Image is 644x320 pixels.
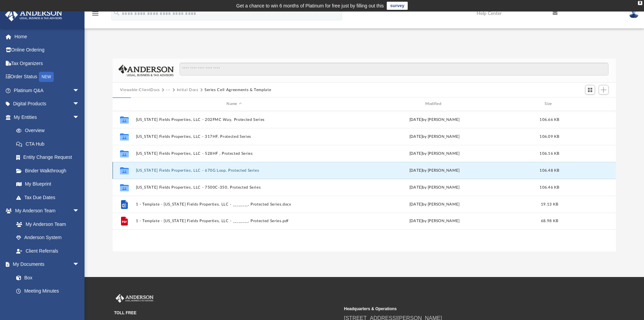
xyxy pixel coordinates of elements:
[9,271,83,284] a: Box
[166,87,170,93] button: ···
[540,168,559,172] span: 106.48 KB
[638,1,642,5] div: close
[205,87,271,93] button: Series Cell Agreements & Template
[136,151,333,156] button: [US_STATE] Fields Properties, LLC - 528HF , Protected Series
[135,101,333,107] div: Name
[5,84,90,97] a: Platinum Q&Aarrow_drop_down
[9,217,83,231] a: My Anderson Team
[73,110,86,124] span: arrow_drop_down
[91,13,99,18] a: menu
[336,116,533,123] div: [DATE] by [PERSON_NAME]
[5,30,90,43] a: Home
[73,258,86,272] span: arrow_drop_down
[629,8,639,18] img: User Pic
[5,110,90,124] a: My Entitiesarrow_drop_down
[387,2,408,10] a: survey
[113,111,616,251] div: grid
[9,231,86,244] a: Anderson System
[540,185,559,189] span: 106.46 KB
[9,244,86,258] a: Client Referrals
[5,204,86,218] a: My Anderson Teamarrow_drop_down
[566,101,613,107] div: id
[599,85,609,94] button: Add
[9,137,90,151] a: CTA Hub
[344,306,569,312] small: Headquarters & Operations
[136,185,333,190] button: [US_STATE] Fields Properties, LLC - 7500C-350, Protected Series
[39,72,54,82] div: NEW
[9,124,90,137] a: Overview
[73,204,86,218] span: arrow_drop_down
[536,101,563,107] div: Size
[336,101,533,107] div: Modified
[136,168,333,173] button: [US_STATE] Fields Properties, LLC - 670G Loop, Protected Series
[541,202,558,206] span: 19.13 KB
[541,219,558,223] span: 68.98 KB
[136,118,333,122] button: [US_STATE] Fields Properties, LLC - 202FMC Way, Protected Series
[336,184,533,190] div: [DATE] by [PERSON_NAME]
[336,167,533,173] div: [DATE] by [PERSON_NAME]
[336,133,533,140] div: [DATE] by [PERSON_NAME]
[336,201,533,207] div: [DATE] by [PERSON_NAME]
[3,8,64,21] img: Anderson Advisors Platinum Portal
[116,101,133,107] div: id
[9,177,86,191] a: My Blueprint
[120,87,160,93] button: Viewable-ClientDocs
[180,63,609,76] input: Search files and folders
[585,85,595,94] button: Switch to Grid View
[73,84,86,98] span: arrow_drop_down
[540,134,559,138] span: 106.09 KB
[540,151,559,155] span: 106.16 KB
[73,97,86,111] span: arrow_drop_down
[136,134,333,139] button: [US_STATE] Fields Properties, LLC - 317HF, Protected Series
[91,9,99,18] i: menu
[136,219,333,223] button: 1 - Template - [US_STATE] Fields Properties, LLC - ________, Protected Series.pdf
[9,164,90,177] a: Binder Walkthrough
[9,284,86,298] a: Meeting Minutes
[9,151,90,164] a: Entity Change Request
[114,294,155,303] img: Anderson Advisors Platinum Portal
[136,202,333,207] button: 1 - Template - [US_STATE] Fields Properties, LLC - ________, Protected Series.docx
[177,87,198,93] button: Initial Docs
[9,191,90,204] a: Tax Due Dates
[336,150,533,156] div: [DATE] by [PERSON_NAME]
[5,70,90,84] a: Order StatusNEW
[5,97,90,111] a: Digital Productsarrow_drop_down
[5,43,90,57] a: Online Ordering
[5,258,86,271] a: My Documentsarrow_drop_down
[540,118,559,121] span: 106.66 KB
[236,2,384,10] div: Get a chance to win 6 months of Platinum for free just by filling out this
[336,218,533,224] div: [DATE] by [PERSON_NAME]
[5,57,90,70] a: Tax Organizers
[113,9,120,17] i: search
[114,310,339,316] small: TOLL FREE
